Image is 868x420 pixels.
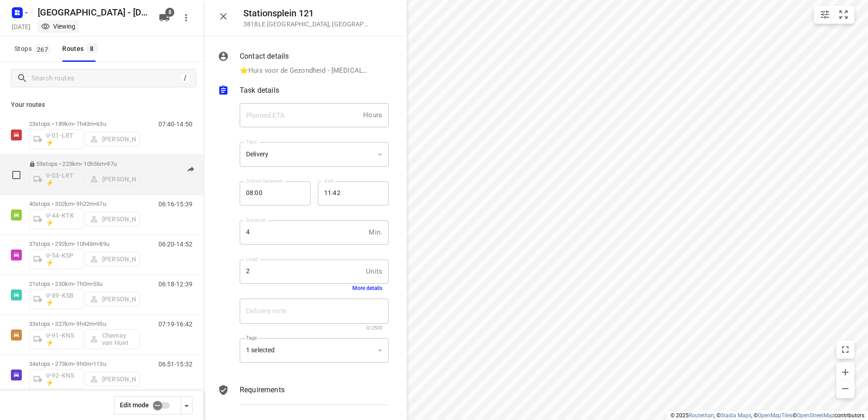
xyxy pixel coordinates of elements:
span: • [94,320,96,327]
p: 07:19-16:42 [158,320,192,328]
button: Fit zoom [834,5,853,24]
h5: Stationsplein 121 [243,8,370,19]
span: • [91,360,93,367]
p: 23 stops • 189km • 7h43m [29,120,140,127]
div: Viewing [41,22,75,31]
span: 89u [99,240,109,247]
span: • [91,280,93,287]
p: 59 stops • 223km • 10h56m [29,160,140,167]
p: 07:40-14:50 [158,120,192,128]
a: OpenMapTiles [758,412,793,419]
div: 1 selected [240,338,389,363]
p: 21 stops • 230km • 7h0m [29,280,140,287]
button: Map settings [816,5,834,24]
p: 06:16-15:39 [158,200,192,208]
p: 37 stops • 292km • 10h45m [29,240,140,247]
a: Routetitan [689,412,714,419]
div: Contact details⭐Huis voor de Gezondheid - [MEDICAL_DATA] Fonds([PERSON_NAME]), [PHONE_NUMBER], [E... [218,51,389,76]
p: Task details [240,85,279,96]
p: 06:20-14:52 [158,240,192,248]
div: Requirements [218,385,389,412]
span: • [98,240,99,247]
a: OpenStreetMap [797,412,834,419]
span: Stops [15,43,53,55]
p: Units [366,266,382,277]
p: 3818LE [GEOGRAPHIC_DATA] , [GEOGRAPHIC_DATA] [243,20,370,28]
span: 267 [35,45,50,54]
div: Routes [62,43,100,55]
div: Task details [218,85,389,98]
li: © 2025 , © , © © contributors [671,412,864,419]
span: Edit mode [120,401,149,409]
p: 34 stops • 273km • 9h0m [29,360,140,367]
a: Stadia Maps [720,412,751,419]
span: • [94,200,96,207]
p: 40 stops • 302km • 9h22m [29,200,140,207]
p: Your routes [11,100,192,110]
p: Min. [369,227,382,238]
span: 53u [93,280,103,287]
button: Send to driver [182,160,200,179]
div: small contained button group [814,5,854,24]
span: • [94,120,96,127]
p: Hours [363,110,382,120]
p: Requirements [240,385,285,395]
p: — [311,194,318,200]
div: / [180,73,190,83]
p: 06:18-12:39 [158,280,192,288]
span: 63u [96,120,106,127]
button: More [177,9,195,27]
span: 8 [165,8,174,17]
span: 67u [96,200,106,207]
span: 95u [96,320,106,327]
p: 33 stops • 327km • 9h42m [29,320,140,327]
button: More details [352,285,382,291]
span: 97u [107,160,116,167]
input: Search routes [31,71,180,85]
p: 06:51-15:32 [158,360,192,368]
div: Delivery [246,150,374,159]
div: Driver app settings [181,400,192,411]
span: • [105,160,107,167]
p: ⭐Huis voor de Gezondheid - [MEDICAL_DATA] Fonds([PERSON_NAME]), [PHONE_NUMBER], [EMAIL_ADDRESS][D... [240,65,369,76]
span: 8 [87,44,98,53]
div: Delivery [240,142,389,167]
span: Select [7,166,25,184]
p: Contact details [240,51,289,62]
button: Close [214,7,232,25]
span: 113u [93,360,106,367]
button: 8 [155,9,173,27]
span: 0/2500 [366,325,382,331]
